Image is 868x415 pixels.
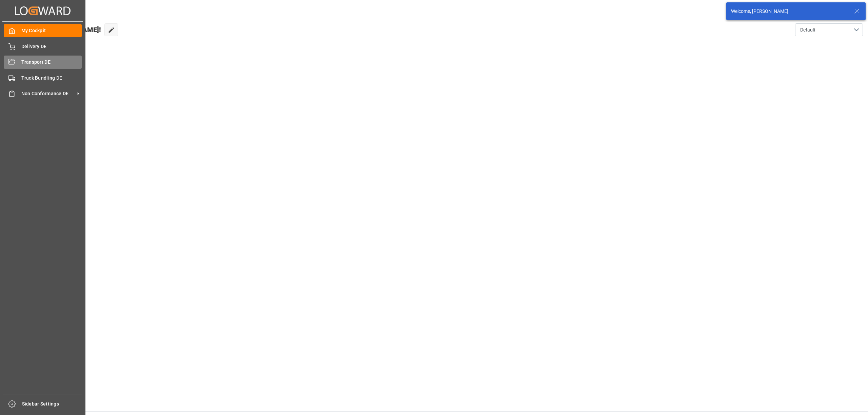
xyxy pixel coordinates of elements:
[4,24,82,37] a: My Cockpit
[21,90,75,97] span: Non Conformance DE
[4,56,82,69] a: Transport DE
[21,75,82,82] span: Truck Bundling DE
[21,43,82,50] span: Delivery DE
[22,400,83,408] span: Sidebar Settings
[4,71,82,84] a: Truck Bundling DE
[795,23,863,36] button: open menu
[4,40,82,53] a: Delivery DE
[800,26,815,34] span: Default
[731,8,848,15] div: Welcome, [PERSON_NAME]
[21,27,82,34] span: My Cockpit
[21,59,82,66] span: Transport DE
